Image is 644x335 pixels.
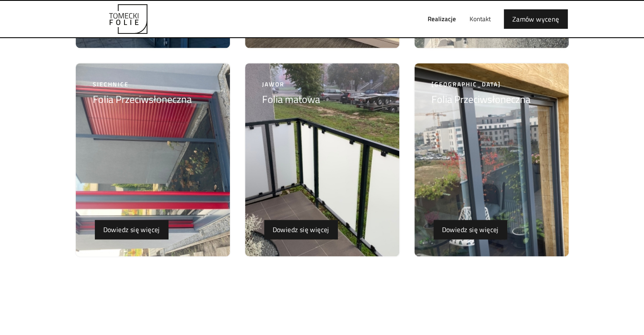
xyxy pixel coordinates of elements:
[93,80,192,110] a: SiechniceFolia Przeciwsłoneczna
[262,93,320,105] h5: Folia matowa
[93,80,192,89] div: Siechnice
[434,220,507,239] a: Dowiedz się więcej
[262,80,320,110] a: JaworFolia matowa
[264,220,338,239] a: Dowiedz się więcej
[463,6,498,33] a: Kontakt
[504,9,568,29] a: Zamów wycenę
[431,80,531,89] div: [GEOGRAPHIC_DATA]
[95,220,169,239] a: Dowiedz się więcej
[262,80,320,89] div: Jawor
[431,93,531,105] h5: Folia Przeciwsłoneczna
[431,80,531,110] a: [GEOGRAPHIC_DATA]Folia Przeciwsłoneczna
[421,6,463,33] a: Realizacje
[93,93,192,105] h5: Folia Przeciwsłoneczna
